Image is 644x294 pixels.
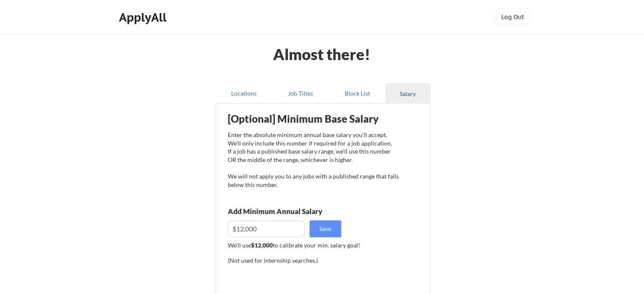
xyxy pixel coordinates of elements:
button: Locations [216,83,272,104]
div: Almost there! [263,47,381,62]
button: Log Out [496,8,530,25]
div: ApplyAll [119,10,169,25]
strong: $12,000 [251,242,273,249]
button: Block List [329,83,386,104]
div: (Not used for internship searches.) [228,256,343,265]
button: Salary [386,83,430,104]
button: Job Titles [272,83,329,104]
div: We'll use to calibrate your min. salary goal! [228,241,399,250]
button: Save [310,220,341,237]
div: Add Minimum Annual Salary [228,208,360,215]
div: [Optional] Minimum Base Salary [228,114,399,124]
input: E.g. $100,000 [228,220,305,237]
div: Enter the absolute minimum annual base salary you'll accept. We'll only include this number if re... [228,131,399,189]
